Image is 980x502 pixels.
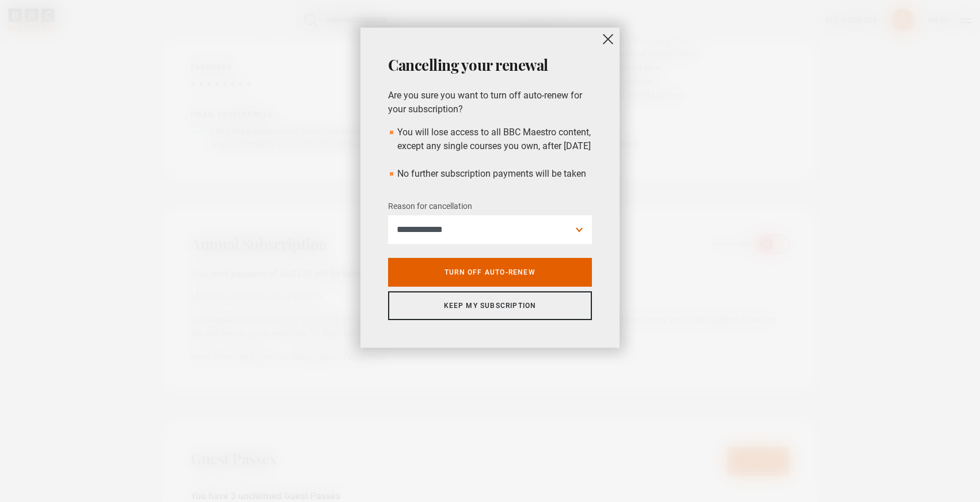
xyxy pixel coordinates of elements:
p: Are you sure you want to turn off auto-renew for your subscription? [388,89,592,116]
li: You will lose access to all BBC Maestro content, except any single courses you own, after [DATE] [388,126,592,153]
h2: Cancelling your renewal [388,55,592,75]
a: Keep my subscription [388,291,592,320]
label: Reason for cancellation [388,200,472,214]
button: close [597,28,620,51]
li: No further subscription payments will be taken [388,167,592,181]
a: Turn off auto-renew [388,258,592,287]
